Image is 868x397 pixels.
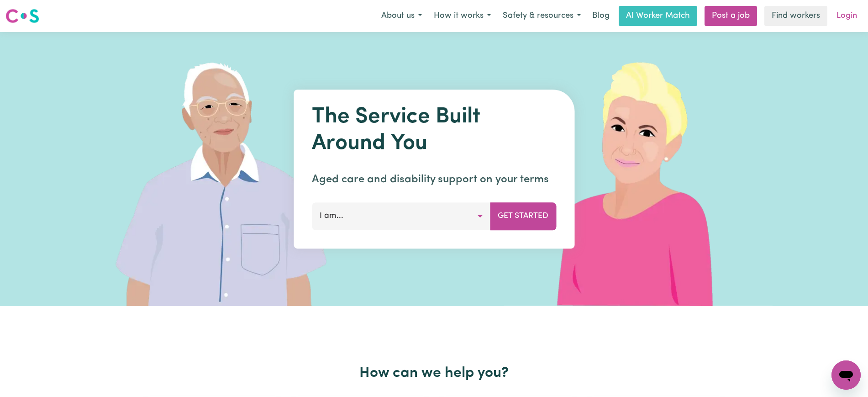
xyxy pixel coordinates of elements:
a: Post a job [705,6,757,26]
button: About us [375,6,428,26]
img: Careseekers logo [5,8,39,24]
a: Blog [587,6,615,26]
button: I am... [312,202,490,230]
h1: The Service Built Around You [312,104,556,157]
button: Get Started [490,202,556,230]
a: Careseekers logo [5,5,39,26]
iframe: Button to launch messaging window [831,360,861,390]
button: Safety & resources [497,6,587,26]
a: AI Worker Match [619,6,697,26]
p: Aged care and disability support on your terms [312,171,556,188]
a: Find workers [764,6,827,26]
h2: How can we help you? [138,365,730,382]
a: Login [831,6,863,26]
button: How it works [428,6,497,26]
